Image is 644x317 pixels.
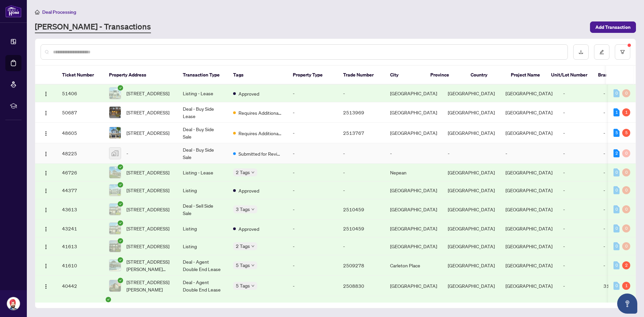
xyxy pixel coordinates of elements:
[177,164,228,181] td: Listing - Lease
[338,66,385,85] th: Trade Number
[238,225,259,232] span: Approved
[287,181,338,199] td: -
[338,199,385,220] td: 2510459
[558,102,598,123] td: -
[251,264,255,267] span: down
[57,102,104,123] td: 50687
[287,276,338,296] td: -
[338,164,385,181] td: -
[613,89,620,97] div: 0
[442,220,500,237] td: [GEOGRAPHIC_DATA]
[613,224,620,232] div: 0
[338,220,385,237] td: 2510459
[500,199,558,220] td: [GEOGRAPHIC_DATA]
[118,220,123,226] span: check-circle
[35,21,151,33] a: [PERSON_NAME] - Transactions
[41,107,51,118] button: Logo
[177,237,228,255] td: Listing
[500,85,558,102] td: [GEOGRAPHIC_DATA]
[43,263,49,269] img: Logo
[126,278,172,293] span: [STREET_ADDRESS][PERSON_NAME]
[57,255,104,276] td: 41610
[442,123,500,143] td: [GEOGRAPHIC_DATA]
[126,90,169,97] span: [STREET_ADDRESS]
[500,164,558,181] td: [GEOGRAPHIC_DATA]
[251,208,255,211] span: down
[622,224,630,232] div: 0
[57,181,104,199] td: 44377
[500,102,558,123] td: [GEOGRAPHIC_DATA]
[287,255,338,276] td: -
[442,164,500,181] td: [GEOGRAPHIC_DATA]
[177,220,228,237] td: Listing
[41,241,51,252] button: Logo
[338,123,385,143] td: 2513767
[109,148,121,159] img: thumbnail-img
[35,10,40,14] span: home
[109,167,121,178] img: thumbnail-img
[500,237,558,255] td: [GEOGRAPHIC_DATA]
[500,143,558,164] td: -
[126,109,169,116] span: [STREET_ADDRESS]
[500,255,558,276] td: [GEOGRAPHIC_DATA]
[43,226,49,232] img: Logo
[41,167,51,178] button: Logo
[622,149,630,157] div: 0
[118,201,123,207] span: check-circle
[57,123,104,143] td: 48605
[57,85,104,102] td: 51406
[287,199,338,220] td: -
[500,276,558,296] td: [GEOGRAPHIC_DATA]
[57,66,104,85] th: Ticket Number
[442,181,500,199] td: [GEOGRAPHIC_DATA]
[5,5,21,17] img: logo
[236,242,250,250] span: 2 Tags
[126,258,172,273] span: [STREET_ADDRESS][PERSON_NAME][PERSON_NAME]
[43,131,49,136] img: Logo
[558,123,598,143] td: -
[109,184,121,196] img: thumbnail-img
[177,255,228,276] td: Deal - Agent Double End Lease
[558,85,598,102] td: -
[338,181,385,199] td: -
[109,127,121,139] img: thumbnail-img
[228,66,287,85] th: Tags
[579,50,583,54] span: download
[622,168,630,176] div: 0
[558,237,598,255] td: -
[251,245,255,248] span: down
[126,169,169,176] span: [STREET_ADDRESS]
[43,284,49,289] img: Logo
[622,186,630,194] div: 0
[287,164,338,181] td: -
[287,143,338,164] td: -
[118,85,123,91] span: check-circle
[500,220,558,237] td: [GEOGRAPHIC_DATA]
[238,109,282,116] span: Requires Additional Docs
[236,168,250,176] span: 2 Tags
[109,107,121,118] img: thumbnail-img
[385,181,442,199] td: [GEOGRAPHIC_DATA]
[251,171,255,174] span: down
[613,129,620,137] div: 5
[622,108,630,116] div: 1
[287,85,338,102] td: -
[442,102,500,123] td: [GEOGRAPHIC_DATA]
[41,223,51,234] button: Logo
[41,260,51,271] button: Logo
[57,220,104,237] td: 43241
[599,50,604,54] span: edit
[465,66,505,85] th: Country
[613,186,620,194] div: 0
[118,182,123,188] span: check-circle
[57,199,104,220] td: 43613
[613,261,620,269] div: 0
[41,185,51,196] button: Logo
[622,282,630,290] div: 1
[287,237,338,255] td: -
[338,255,385,276] td: 2509278
[385,102,442,123] td: [GEOGRAPHIC_DATA]
[238,129,282,137] span: Requires Additional Docs
[338,237,385,255] td: -
[106,297,111,302] span: check-circle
